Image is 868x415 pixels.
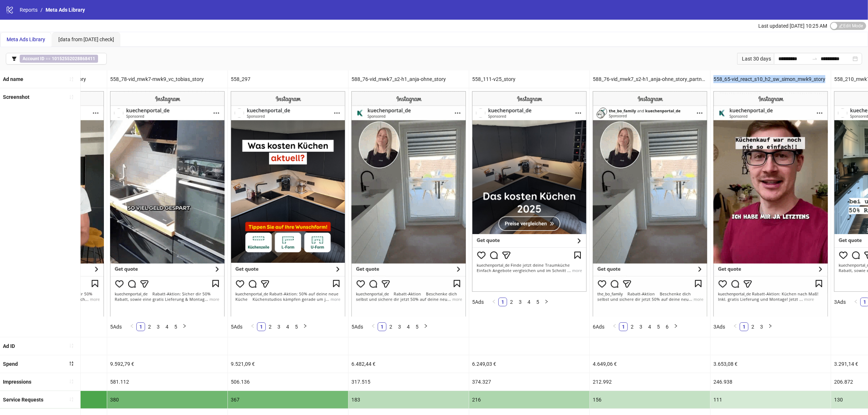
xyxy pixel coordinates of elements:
[812,56,818,62] span: swap-right
[3,76,23,82] b: Ad name
[275,322,283,331] li: 3
[58,36,114,42] span: [data from [DATE] check]
[130,324,134,328] span: left
[748,322,757,331] li: 2
[396,323,404,331] a: 3
[674,324,678,328] span: right
[349,70,469,88] div: 588_76-vid_mwk7_s2-h1_anja-ohne_story
[369,322,378,331] button: left
[424,324,428,328] span: right
[228,70,348,88] div: 558_297
[731,322,740,331] button: left
[534,298,542,306] a: 5
[248,322,257,331] li: Previous Page
[128,322,136,331] li: Previous Page
[6,53,107,65] button: Account ID == 10152552028868411
[711,355,831,373] div: 3.653,08 €
[472,299,484,305] span: 5 Ads
[136,322,145,331] li: 1
[854,299,858,304] span: left
[266,323,274,331] a: 2
[171,322,180,331] li: 5
[590,70,710,88] div: 588_76-vid_mwk7_s2-h1_anja-ohne_story_partnership
[3,397,43,403] b: Service Requests
[12,56,17,61] span: filter
[672,322,680,331] button: right
[378,322,386,331] li: 1
[69,77,74,82] span: sort-ascending
[507,298,515,306] a: 2
[3,379,31,385] b: Impressions
[40,6,43,14] li: /
[507,298,516,306] li: 2
[593,324,604,330] span: 6 Ads
[182,324,187,328] span: right
[145,322,154,331] li: 2
[69,397,74,402] span: sort-ascending
[69,343,74,348] span: sort-ascending
[490,298,498,306] li: Previous Page
[180,322,189,331] li: Next Page
[154,323,162,331] a: 3
[110,91,225,316] img: Screenshot 6917987386261
[645,322,654,331] li: 4
[231,91,345,316] img: Screenshot 6917987378661
[516,298,525,306] li: 3
[612,324,617,328] span: left
[7,36,45,42] span: Meta Ads Library
[713,324,725,330] span: 3 Ads
[713,91,828,316] img: Screenshot 6917987383461
[292,322,301,331] li: 5
[228,355,348,373] div: 9.521,09 €
[163,323,171,331] a: 4
[852,298,860,306] li: Previous Page
[637,322,645,331] li: 3
[52,56,95,61] b: 10152552028868411
[593,91,707,316] img: Screenshot 6917987386461
[283,322,292,331] li: 4
[404,323,412,331] a: 4
[395,322,404,331] li: 3
[386,322,395,331] li: 2
[303,324,307,328] span: right
[228,391,348,408] div: 367
[469,391,589,408] div: 216
[711,70,831,88] div: 558_65-vid_react_s10_h2_sw_simon_mwk9_story
[758,323,766,331] a: 3
[228,373,348,391] div: 506.136
[469,355,589,373] div: 6.249,03 €
[145,323,153,331] a: 2
[378,323,386,331] a: 1
[292,323,300,331] a: 5
[349,355,469,373] div: 6.482,44 €
[421,322,430,331] button: right
[128,322,136,331] button: left
[3,94,30,100] b: Screenshot
[349,373,469,391] div: 317.515
[834,299,846,305] span: 3 Ads
[107,355,227,373] div: 9.592,79 €
[737,53,774,65] div: Last 30 days
[498,298,507,306] li: 1
[248,322,257,331] button: left
[172,323,180,331] a: 5
[663,322,672,331] li: 6
[180,322,189,331] button: right
[525,298,533,306] li: 4
[404,322,413,331] li: 4
[413,322,421,331] li: 5
[349,391,469,408] div: 183
[371,324,375,328] span: left
[757,322,766,331] li: 3
[351,91,466,316] img: Screenshot 6917987381261
[637,323,645,331] a: 3
[619,323,627,331] a: 1
[731,322,740,331] li: Previous Page
[69,94,74,100] span: sort-ascending
[654,323,662,331] a: 5
[46,7,85,13] span: Meta Ads Library
[266,322,275,331] li: 2
[250,324,255,328] span: left
[387,323,395,331] a: 2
